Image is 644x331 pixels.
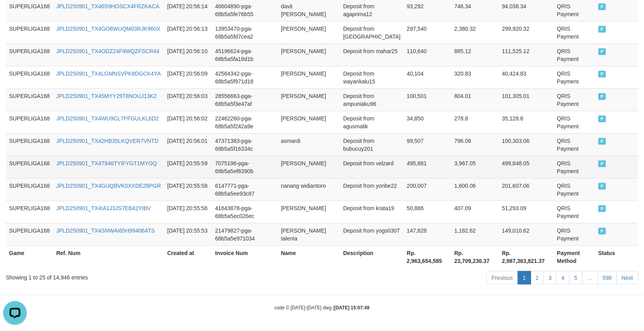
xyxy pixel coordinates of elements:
td: [DATE] 20:56:10 [164,44,212,66]
td: 100,303.06 [499,133,554,156]
td: 50,886 [404,201,451,223]
td: [DATE] 20:56:02 [164,111,212,133]
th: Rp. 2,963,654,585 [404,246,451,268]
td: 499,848.05 [499,156,554,178]
span: PAID [598,161,606,167]
a: JPLD250901_TX45MYY29T8NOUJ13K2 [56,93,157,99]
a: JPLD250901_TX4GUQBVK0XXDE28PGR [56,183,161,189]
td: 320.83 [451,66,499,89]
td: 101,305.01 [499,89,554,111]
td: 495,881 [404,156,451,178]
td: 3,967.05 [451,156,499,178]
td: 796.06 [451,133,499,156]
td: 40,424.83 [499,66,554,89]
a: … [582,271,598,285]
a: JPLD250901_TX46S9HOSCX4FRZKACA [56,3,159,9]
td: 99,507 [404,133,451,156]
td: 40,104 [404,66,451,89]
td: 804.01 [451,89,499,111]
th: Invoice Num [212,246,278,268]
td: SUPERLIGA168 [6,89,53,111]
td: [DATE] 20:56:01 [164,133,212,156]
button: Open LiveChat chat widget [3,3,27,27]
td: 51,293.09 [499,201,554,223]
th: Game [6,246,53,268]
td: 200,007 [404,178,451,201]
a: Previous [486,271,518,285]
th: Rp. 2,987,363,821.37 [499,246,554,268]
td: Deposit from yogs0307 [340,223,404,246]
td: 110,640 [404,44,451,66]
small: code © [DATE]-[DATE] dwg | [275,305,370,311]
td: 34,850 [404,111,451,133]
td: SUPERLIGA168 [6,66,53,89]
td: 35,128.8 [499,111,554,133]
a: 5 [569,271,583,285]
td: Deposit from velzard [340,156,404,178]
td: [DATE] 20:56:13 [164,21,212,44]
a: JPLD250901_TX4GO8WUQM03RJK960X [56,26,161,32]
td: 21479827-pga-68b5a5e971034 [212,223,278,246]
td: Deposit from yonbe22 [340,178,404,201]
td: QRIS Payment [554,21,595,44]
th: Status [595,246,638,268]
a: 2 [531,271,544,285]
td: Deposit from ampuniaku96 [340,89,404,111]
a: JPLD250901_TX4ODZ24F9WQZFSCR44 [56,48,159,54]
td: 6147771-pga-68b5a5ee93c87 [212,178,278,201]
th: Name [278,246,340,268]
td: SUPERLIGA168 [6,156,53,178]
td: 201,607.06 [499,178,554,201]
td: SUPERLIGA168 [6,21,53,44]
td: SUPERLIGA168 [6,223,53,246]
td: SUPERLIGA168 [6,201,53,223]
td: Deposit from [GEOGRAPHIC_DATA] [340,21,404,44]
span: PAID [598,205,606,212]
td: QRIS Payment [554,178,595,201]
td: [DATE] 20:56:03 [164,89,212,111]
td: [PERSON_NAME] [278,156,340,178]
td: [PERSON_NAME] [278,111,340,133]
span: PAID [598,183,606,190]
td: 7075196-pga-68b5a5ef6390b [212,156,278,178]
td: asmardi [278,133,340,156]
td: [DATE] 20:55:58 [164,178,212,201]
td: Deposit from krata19 [340,201,404,223]
a: JPLD250901_TX4T846TYIFYGT1MYOQ [56,160,157,166]
td: [DATE] 20:55:56 [164,201,212,223]
td: QRIS Payment [554,133,595,156]
td: QRIS Payment [554,44,595,66]
span: PAID [598,26,606,33]
td: 111,525.12 [499,44,554,66]
td: Deposit from bubucuy201 [340,133,404,156]
a: JPLD250901_TX4IA1J3JS7EB42YIBV [56,205,151,211]
span: PAID [598,71,606,78]
strong: [DATE] 15:07:49 [334,305,369,311]
td: 28556663-pga-68b5a5f3e47af [212,89,278,111]
a: 1 [518,271,531,285]
td: 299,920.32 [499,21,554,44]
td: 100,501 [404,89,451,111]
td: 147,828 [404,223,451,246]
td: QRIS Payment [554,111,595,133]
span: PAID [598,138,606,145]
td: 278.8 [451,111,499,133]
a: 3 [543,271,557,285]
a: JPLD250901_TX4LGMNSVPK8DGCK4YA [56,70,161,77]
a: Next [616,271,638,285]
td: Deposit from agusmalik [340,111,404,133]
td: 885.12 [451,44,499,66]
span: PAID [598,4,606,10]
td: Deposit from wayankalu15 [340,66,404,89]
td: [PERSON_NAME] [278,66,340,89]
span: PAID [598,48,606,55]
span: PAID [598,93,606,100]
th: Payment Method [554,246,595,268]
td: [PERSON_NAME] [278,201,340,223]
th: Rp. 23,709,236.37 [451,246,499,268]
a: JPLD250901_TX4WU9CL7PFGULKL6D2 [56,115,159,122]
div: Showing 1 to 25 of 14,946 entries [6,270,262,281]
th: Description [340,246,404,268]
td: 42564342-pga-68b5a5f971d18 [212,66,278,89]
td: nanang widiantoro [278,178,340,201]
